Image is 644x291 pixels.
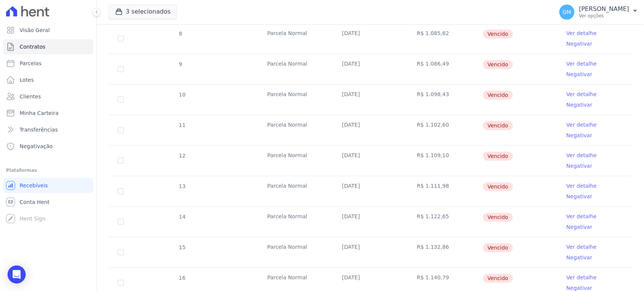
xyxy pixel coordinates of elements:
td: [DATE] [333,115,407,145]
input: default [118,127,124,133]
input: default [118,249,124,255]
td: Parcela Normal [258,237,333,267]
p: [PERSON_NAME] [579,5,629,13]
td: Parcela Normal [258,23,333,54]
a: Negativar [566,285,592,291]
td: R$ 1.098,43 [408,84,483,115]
td: R$ 1.111,98 [408,176,483,206]
a: Clientes [3,89,93,104]
input: default [118,66,124,72]
button: 3 selecionados [109,5,177,19]
a: Conta Hent [3,195,93,210]
a: Lotes [3,72,93,87]
a: Negativar [566,132,592,138]
span: 14 [178,214,186,220]
a: Ver detalhe [566,152,596,159]
td: [DATE] [333,237,407,267]
td: Parcela Normal [258,145,333,176]
span: 9 [178,61,182,67]
a: Contratos [3,39,93,54]
a: Recebíveis [3,178,93,193]
input: default [118,219,124,225]
a: Negativar [566,254,592,260]
p: Ver opções [579,13,629,19]
span: Contratos [20,43,45,51]
td: Parcela Normal [258,84,333,115]
span: Vencido [483,274,513,283]
a: Ver detalhe [566,274,596,281]
span: 10 [178,92,186,98]
td: R$ 1.085,82 [408,23,483,54]
a: Ver detalhe [566,60,596,67]
span: Minha Carteira [20,109,58,117]
td: [DATE] [333,84,407,115]
a: Ver detalhe [566,182,596,190]
span: 8 [178,31,182,37]
a: Visão Geral [3,23,93,38]
span: Parcelas [20,60,41,67]
a: Negativar [566,193,592,199]
div: Plataformas [6,166,90,175]
span: 11 [178,122,186,128]
span: Vencido [483,29,513,38]
span: Vencido [483,213,513,222]
input: default [118,188,124,194]
span: Transferências [20,126,58,133]
div: Open Intercom Messenger [8,265,26,283]
td: Parcela Normal [258,207,333,237]
a: Ver detalhe [566,213,596,220]
input: default [118,35,124,41]
input: default [118,280,124,286]
span: 13 [178,183,186,189]
span: Vencido [483,243,513,252]
td: [DATE] [333,23,407,54]
td: [DATE] [333,207,407,237]
span: Visão Geral [20,26,50,34]
td: R$ 1.122,65 [408,207,483,237]
span: GM [563,9,571,15]
td: R$ 1.086,49 [408,54,483,84]
td: R$ 1.132,86 [408,237,483,267]
td: Parcela Normal [258,115,333,145]
a: Negativar [566,41,592,47]
input: default [118,96,124,103]
input: default [118,158,124,164]
td: [DATE] [333,54,407,84]
td: Parcela Normal [258,176,333,206]
td: R$ 1.102,60 [408,115,483,145]
a: Ver detalhe [566,121,596,129]
span: Vencido [483,152,513,161]
a: Ver detalhe [566,243,596,251]
td: R$ 1.109,10 [408,145,483,176]
span: Vencido [483,182,513,191]
span: Recebíveis [20,182,48,189]
td: Parcela Normal [258,54,333,84]
a: Negativação [3,139,93,154]
span: Negativação [20,142,53,150]
a: Parcelas [3,56,93,71]
span: Lotes [20,76,34,84]
span: Vencido [483,121,513,130]
a: Ver detalhe [566,29,596,37]
span: 15 [178,244,186,250]
a: Ver detalhe [566,90,596,98]
span: 16 [178,275,186,281]
button: GM [PERSON_NAME] Ver opções [553,2,644,23]
span: Vencido [483,60,513,69]
span: Clientes [20,93,41,100]
span: Conta Hent [20,198,49,206]
a: Negativar [566,163,592,169]
span: 12 [178,153,186,159]
a: Transferências [3,122,93,137]
a: Negativar [566,224,592,230]
a: Negativar [566,102,592,108]
td: [DATE] [333,176,407,206]
a: Minha Carteira [3,106,93,121]
span: Vencido [483,90,513,100]
a: Negativar [566,71,592,77]
td: [DATE] [333,145,407,176]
